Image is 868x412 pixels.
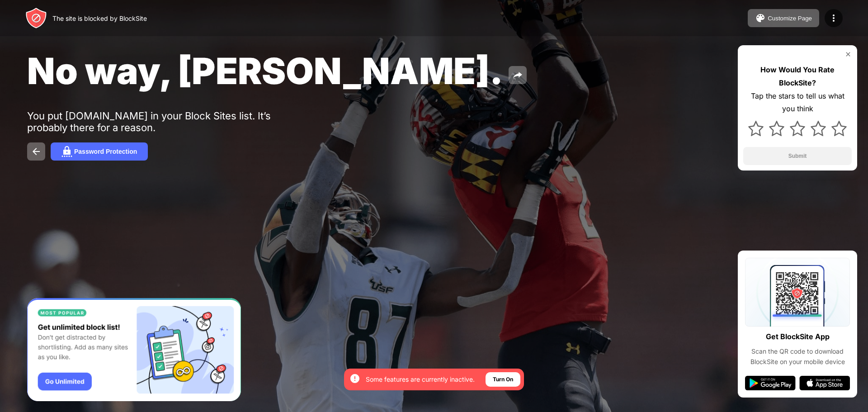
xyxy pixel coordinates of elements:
[31,146,42,157] img: back.svg
[790,121,805,136] img: star.svg
[768,15,812,22] div: Customize Page
[748,121,764,136] img: star.svg
[766,330,830,343] div: Get BlockSite App
[748,9,819,27] button: Customize Page
[745,346,850,367] div: Scan the QR code to download BlockSite on your mobile device
[51,142,148,161] button: Password Protection
[52,14,147,22] div: The site is blocked by BlockSite
[512,70,523,81] img: share.svg
[745,258,850,327] img: qrcode.svg
[74,148,137,155] div: Password Protection
[27,298,241,402] iframe: Banner
[799,376,850,390] img: app-store.svg
[743,90,852,116] div: Tap the stars to tell us what you think
[828,13,839,24] img: menu-icon.svg
[811,121,826,136] img: star.svg
[493,375,513,384] div: Turn On
[349,373,360,384] img: error-circle-white.svg
[27,49,503,93] span: No way, [PERSON_NAME].
[831,121,847,136] img: star.svg
[743,147,852,165] button: Submit
[769,121,784,136] img: star.svg
[745,376,796,390] img: google-play.svg
[27,110,307,133] div: You put [DOMAIN_NAME] in your Block Sites list. It’s probably there for a reason.
[844,51,852,58] img: rate-us-close.svg
[25,7,47,29] img: header-logo.svg
[755,13,766,24] img: pallet.svg
[743,63,852,90] div: How Would You Rate BlockSite?
[366,375,475,384] div: Some features are currently inactive.
[61,146,72,157] img: password.svg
